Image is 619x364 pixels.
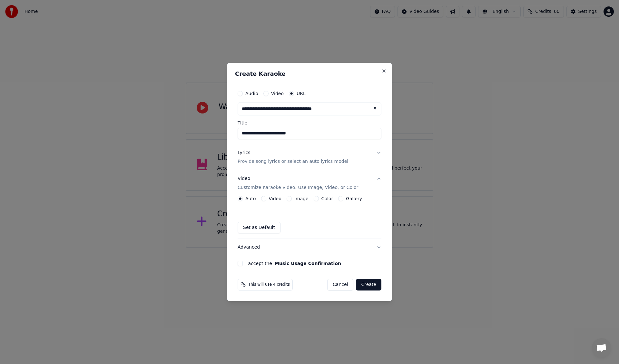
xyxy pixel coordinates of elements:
[238,239,381,256] button: Advanced
[245,91,258,96] label: Audio
[238,184,358,191] p: Customize Karaoke Video: Use Image, Video, or Color
[238,159,348,165] p: Provide song lyrics or select an auto lyrics model
[297,91,306,96] label: URL
[327,279,353,290] button: Cancel
[321,196,333,201] label: Color
[245,196,256,201] label: Auto
[235,71,384,77] h2: Create Karaoke
[238,121,381,125] label: Title
[238,176,358,191] div: Video
[238,222,280,233] button: Set as Default
[275,261,341,266] button: I accept the
[346,196,362,201] label: Gallery
[271,91,284,96] label: Video
[238,150,250,156] div: Lyrics
[238,144,381,170] button: LyricsProvide song lyrics or select an auto lyrics model
[245,261,341,266] label: I accept the
[269,196,281,201] label: Video
[238,196,381,239] div: VideoCustomize Karaoke Video: Use Image, Video, or Color
[238,171,381,196] button: VideoCustomize Karaoke Video: Use Image, Video, or Color
[248,282,290,287] span: This will use 4 credits
[356,279,381,290] button: Create
[294,196,309,201] label: Image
